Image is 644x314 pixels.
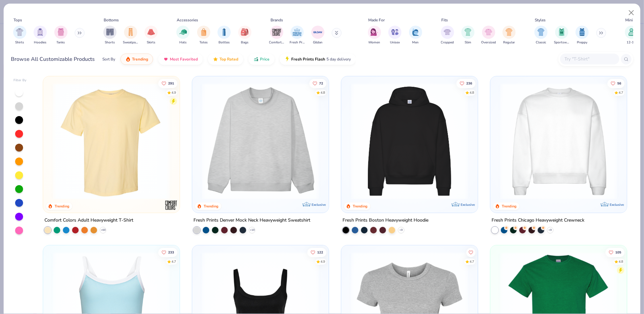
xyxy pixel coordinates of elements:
span: Sportswear [554,40,569,45]
span: Comfort Colors [269,40,284,45]
img: Men Image [412,28,419,36]
button: Most Favorited [158,54,203,65]
div: filter for Totes [197,26,210,45]
div: filter for Tanks [54,26,67,45]
div: filter for Slim [461,26,475,45]
img: most_fav.gif [163,57,168,62]
div: 4.7 [171,259,176,264]
img: TopRated.gif [213,57,218,62]
div: filter for Oversized [481,26,496,45]
button: Like [309,79,326,88]
button: Top Rated [208,54,243,65]
img: Gildan Image [313,27,323,37]
div: 4.9 [171,90,176,95]
button: filter button [176,26,190,45]
img: Preppy Image [579,28,586,36]
button: filter button [311,26,324,45]
div: filter for Regular [502,26,516,45]
button: filter button [290,26,305,45]
span: 122 [317,251,323,254]
span: 233 [168,251,174,254]
div: filter for Shirts [13,26,26,45]
img: 1358499d-a160-429c-9f1e-ad7a3dc244c9 [497,83,620,200]
span: + 60 [100,228,105,232]
button: filter button [238,26,251,45]
span: Tanks [57,40,65,45]
button: Like [158,79,177,88]
button: filter button [103,26,116,45]
button: Like [158,248,177,257]
div: Accessories [177,17,198,23]
div: filter for Men [409,26,422,45]
div: Made For [368,17,385,23]
button: Like [456,79,475,88]
button: filter button [625,26,638,45]
button: filter button [368,26,381,45]
span: 12-17 [627,40,636,45]
img: Skirts Image [147,28,155,36]
button: filter button [554,26,569,45]
span: Trending [132,57,148,62]
span: Shirts [15,40,24,45]
span: 5 day delivery [326,56,351,63]
button: filter button [54,26,67,45]
div: Fresh Prints Denver Mock Neck Heavyweight Sweatshirt [193,216,310,225]
span: 56 [617,82,621,85]
div: Filter By [13,78,27,83]
img: Tanks Image [57,28,64,36]
div: Bottoms [104,17,119,23]
span: 291 [168,82,174,85]
span: Fresh Prints Flash [291,57,325,62]
div: filter for Bags [238,26,251,45]
img: Fresh Prints Image [292,27,302,37]
div: 4.7 [469,259,474,264]
span: Unisex [390,40,400,45]
button: filter button [269,26,284,45]
button: filter button [197,26,210,45]
div: filter for Bottles [218,26,231,45]
span: 236 [466,82,472,85]
button: Price [248,54,274,65]
img: Comfort Colors logo [165,199,178,212]
div: filter for Gildan [311,26,324,45]
div: Browse All Customizable Products [11,55,95,63]
button: filter button [218,26,231,45]
span: Women [369,40,380,45]
span: Preppy [577,40,587,45]
img: f5d85501-0dbb-4ee4-b115-c08fa3845d83 [199,83,322,200]
span: Exclusive [610,203,624,207]
span: Skirts [147,40,155,45]
div: filter for 12-17 [625,26,638,45]
img: Totes Image [200,28,207,36]
div: 4.8 [320,90,325,95]
div: filter for Sportswear [554,26,569,45]
span: Bags [241,40,248,45]
input: Try "T-Shirt" [564,55,615,63]
img: Women Image [371,28,378,36]
div: Styles [535,17,546,23]
img: 91acfc32-fd48-4d6b-bdad-a4c1a30ac3fc [348,83,471,200]
img: Cropped Image [444,28,451,36]
button: filter button [144,26,158,45]
img: Oversized Image [485,28,492,36]
span: Oversized [481,40,496,45]
img: Shorts Image [106,28,114,36]
div: filter for Hoodies [34,26,47,45]
span: Totes [199,40,208,45]
span: Classic [536,40,546,45]
button: filter button [576,26,589,45]
button: filter button [461,26,475,45]
div: filter for Unisex [388,26,401,45]
span: Men [412,40,419,45]
button: Like [307,248,326,257]
span: Regular [503,40,515,45]
img: Slim Image [464,28,472,36]
div: Fresh Prints Chicago Heavyweight Crewneck [492,216,584,225]
div: filter for Hats [176,26,190,45]
div: Brands [270,17,283,23]
img: Comfort Colors Image [272,27,282,37]
div: 4.9 [320,259,325,264]
button: filter button [534,26,548,45]
button: Like [466,248,475,257]
div: filter for Cropped [441,26,454,45]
